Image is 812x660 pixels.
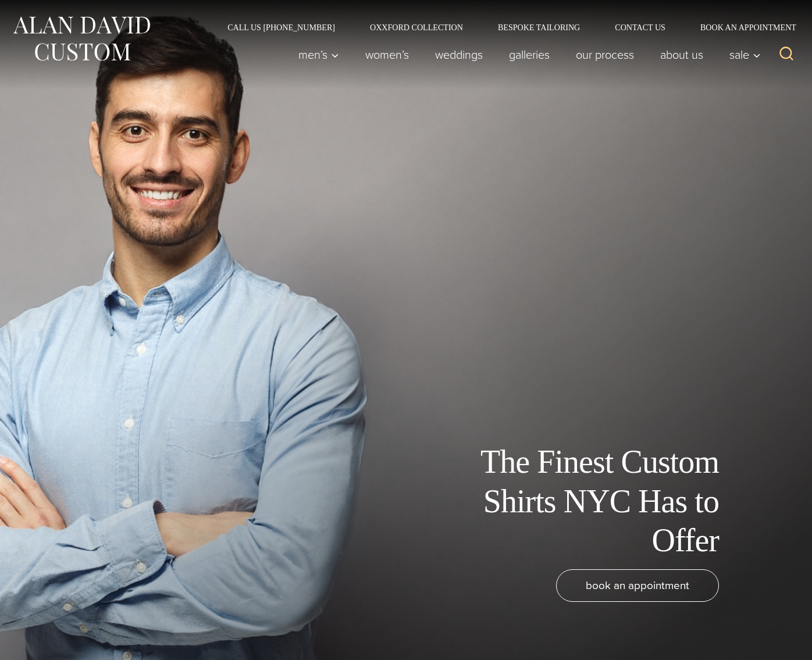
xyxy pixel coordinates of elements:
[729,49,761,60] span: Sale
[422,43,496,66] a: weddings
[352,43,422,66] a: Women’s
[556,569,719,602] a: book an appointment
[772,41,800,69] button: View Search Form
[563,43,647,66] a: Our Process
[457,443,719,560] h1: The Finest Custom Shirts NYC Has to Offer
[683,23,800,31] a: Book an Appointment
[352,23,480,31] a: Oxxford Collection
[647,43,717,66] a: About Us
[298,49,339,60] span: Men’s
[12,13,151,65] img: Alan David Custom
[286,43,767,66] nav: Primary Navigation
[586,577,689,594] span: book an appointment
[210,23,800,31] nav: Secondary Navigation
[210,23,352,31] a: Call Us [PHONE_NUMBER]
[597,23,683,31] a: Contact Us
[480,23,597,31] a: Bespoke Tailoring
[496,43,563,66] a: Galleries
